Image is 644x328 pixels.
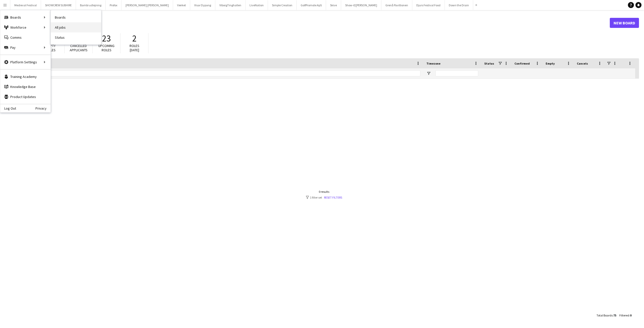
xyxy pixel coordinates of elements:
div: : [596,310,616,320]
button: Bambi udlejning [76,0,106,10]
a: All jobs [51,22,101,32]
span: Upcoming roles [98,43,114,52]
span: Cancels [577,62,588,65]
span: 0 [630,313,631,317]
button: Grenå Pavillionen [381,0,412,10]
span: Cancelled applicants [70,43,88,52]
a: Comms [0,32,51,42]
button: Down the Drain [445,0,473,10]
div: : [619,310,631,320]
span: 23 [102,33,111,44]
a: Knowledge Base [0,82,51,92]
button: LiveNation [246,0,268,10]
span: Roles [DATE] [130,43,139,52]
button: ViborgTinghallen [215,0,246,10]
button: Skive [326,0,341,10]
span: Filtered [619,313,629,317]
span: Total Boards [596,313,613,317]
a: Privacy [35,106,51,110]
span: Status [484,62,494,65]
button: Medieval Festival [10,0,41,10]
span: 75 [613,313,616,317]
div: Boards [0,12,51,22]
span: Empty [546,62,555,65]
h1: Boards [9,19,610,27]
button: Djurs Festival Food [412,0,445,10]
a: Training Academy [0,72,51,82]
button: Simple Creation [268,0,297,10]
input: Board name Filter Input [21,70,420,76]
div: 0 results [306,190,342,194]
button: Visar Dypang [190,0,215,10]
button: [PERSON_NAME] [PERSON_NAME] [122,0,173,10]
div: Pay [0,42,51,53]
span: Timezone [426,62,440,65]
button: Open Filter Menu [426,71,431,76]
input: Timezone Filter Input [435,70,478,76]
a: Product Updates [0,92,51,102]
div: Platform Settings [0,57,51,67]
span: 2 [132,33,137,44]
a: New Board [610,18,639,28]
a: Status [51,32,101,42]
a: Boards [51,12,101,22]
div: Workforce [0,22,51,32]
button: Show-if/[PERSON_NAME] [341,0,381,10]
a: Log Out [0,106,16,110]
span: Confirmed [514,62,530,65]
button: SHOWCREW SUBHIRE [41,0,76,10]
button: GolfPromote ApS [297,0,326,10]
a: Reset filters [324,196,342,199]
button: Værket [173,0,190,10]
button: Profox [106,0,122,10]
div: 1 filter set [306,196,342,199]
